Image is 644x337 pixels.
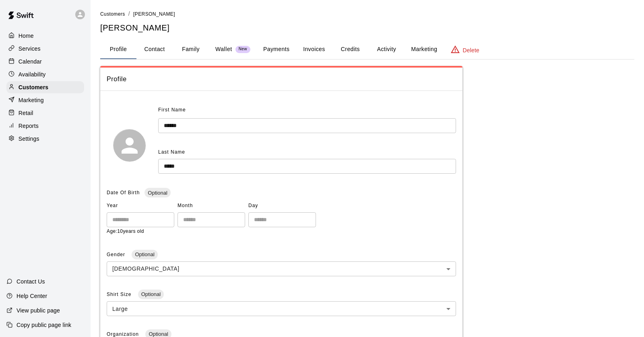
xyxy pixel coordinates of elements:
span: First Name [158,104,186,117]
span: Optional [138,291,164,297]
p: Help Center [17,292,47,300]
button: Invoices [296,40,332,59]
span: Organization [107,331,140,337]
p: View public page [17,306,60,314]
span: Gender [107,252,127,257]
p: Contact Us [17,277,45,286]
a: Calendar [6,55,84,68]
p: Reports [19,122,39,130]
nav: breadcrumb [100,10,634,18]
span: New [235,47,250,52]
span: [PERSON_NAME] [133,11,175,17]
p: Services [19,45,41,53]
button: Credits [332,40,368,59]
span: Year [107,199,174,212]
span: Profile [107,74,456,84]
p: Calendar [19,58,42,66]
span: Customers [100,11,125,17]
span: Optional [144,190,170,196]
span: Last Name [158,149,185,155]
a: Customers [6,81,84,93]
button: Marketing [405,40,444,59]
span: Optional [132,251,157,257]
a: Reports [6,120,84,132]
a: Customers [100,10,125,17]
span: Date Of Birth [107,190,140,195]
button: Activity [368,40,405,59]
span: Month [178,199,245,212]
div: basic tabs example [100,40,634,59]
span: Age: 10 years old [107,228,144,234]
button: Profile [100,40,136,59]
a: Settings [6,133,84,145]
p: Retail [19,109,33,117]
div: Large [107,301,456,316]
p: Settings [19,135,39,143]
h5: [PERSON_NAME] [100,23,634,33]
span: Shirt Size [107,292,133,297]
p: Availability [19,70,46,78]
span: Day [248,199,316,212]
li: / [128,10,130,18]
a: Home [6,30,84,42]
p: Marketing [19,96,44,104]
a: Retail [6,107,84,119]
p: Copy public page link [17,321,71,329]
button: Payments [257,40,296,59]
a: Availability [6,68,84,80]
div: [DEMOGRAPHIC_DATA] [107,261,456,276]
a: Marketing [6,94,84,106]
button: Family [173,40,209,59]
button: Contact [136,40,173,59]
p: Customers [19,83,48,91]
p: Home [19,32,34,40]
a: Services [6,43,84,55]
p: Delete [463,46,479,54]
span: Optional [145,331,171,337]
p: Wallet [215,45,232,53]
